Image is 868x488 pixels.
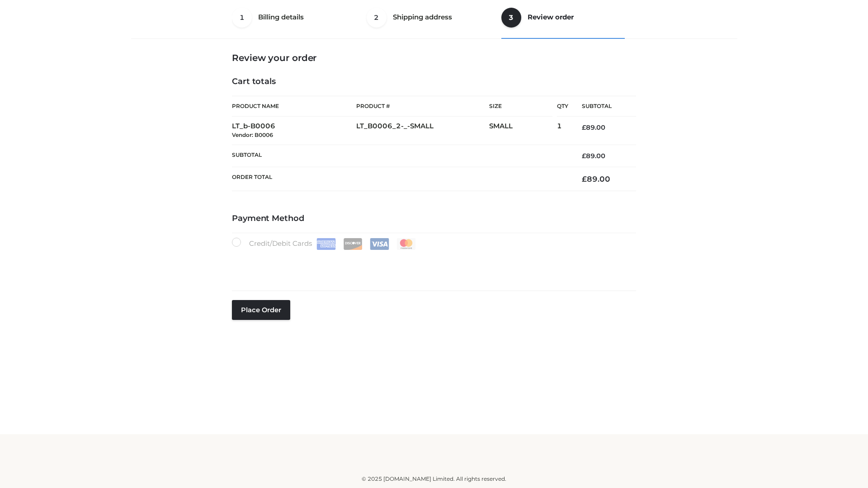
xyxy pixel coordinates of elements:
span: £ [582,123,586,131]
img: Discover [343,238,363,250]
h3: Review your order [232,52,636,63]
img: Visa [370,238,389,250]
span: £ [582,152,586,160]
img: Mastercard [396,238,416,250]
td: LT_B0006_2-_-SMALL [356,117,489,145]
img: Amex [316,238,336,250]
bdi: 89.00 [582,174,610,183]
td: SMALL [489,117,557,145]
th: Product # [356,96,489,117]
th: Subtotal [232,145,568,167]
iframe: Secure payment input frame [230,248,634,281]
th: Subtotal [568,96,636,117]
td: 1 [557,117,568,145]
button: Place order [232,300,290,320]
bdi: 89.00 [582,123,605,131]
td: LT_b-B0006 [232,117,356,145]
h4: Cart totals [232,77,636,87]
th: Size [489,96,552,117]
h4: Payment Method [232,214,636,224]
span: £ [582,174,587,183]
th: Order Total [232,167,568,191]
small: Vendor: B0006 [232,131,273,138]
th: Product Name [232,96,356,117]
bdi: 89.00 [582,152,605,160]
div: © 2025 [DOMAIN_NAME] Limited. All rights reserved. [134,474,734,483]
th: Qty [557,96,568,117]
label: Credit/Debit Cards [232,238,417,250]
